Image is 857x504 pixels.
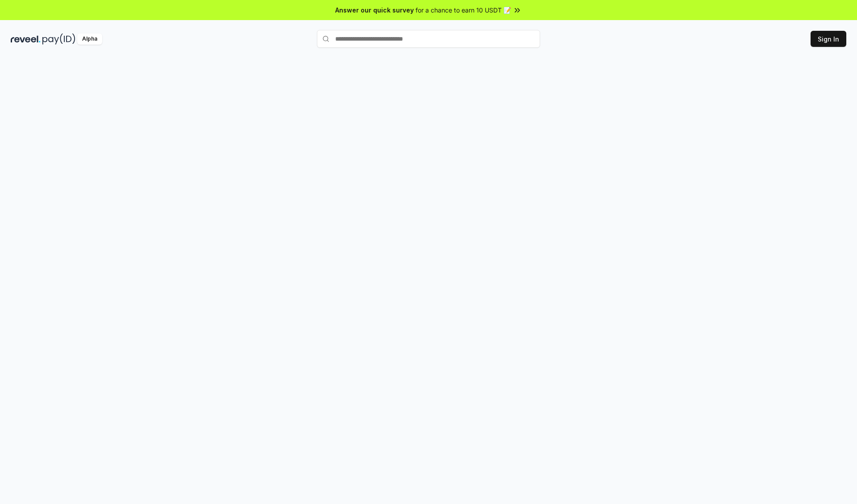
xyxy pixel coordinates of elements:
button: Sign In [811,31,846,47]
span: for a chance to earn 10 USDT 📝 [416,5,511,15]
img: pay_id [42,33,75,45]
span: Answer our quick survey [335,5,414,15]
img: reveel_dark [11,33,41,45]
div: Alpha [77,33,102,45]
